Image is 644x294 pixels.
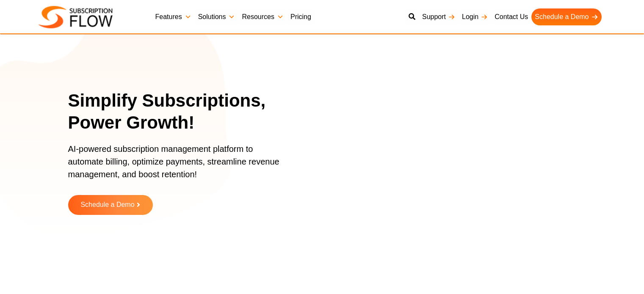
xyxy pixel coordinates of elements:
[287,8,315,25] a: Pricing
[195,8,239,25] a: Solutions
[459,8,491,25] a: Login
[419,8,459,25] a: Support
[39,6,113,28] img: Subscriptionflow
[531,8,601,25] a: Schedule a Demo
[80,201,134,209] span: Schedule a Demo
[491,8,531,25] a: Contact Us
[152,8,195,25] a: Features
[68,195,153,215] a: Schedule a Demo
[68,90,299,134] h1: Simplify Subscriptions, Power Growth!
[238,8,287,25] a: Resources
[68,143,288,189] p: AI-powered subscription management platform to automate billing, optimize payments, streamline re...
